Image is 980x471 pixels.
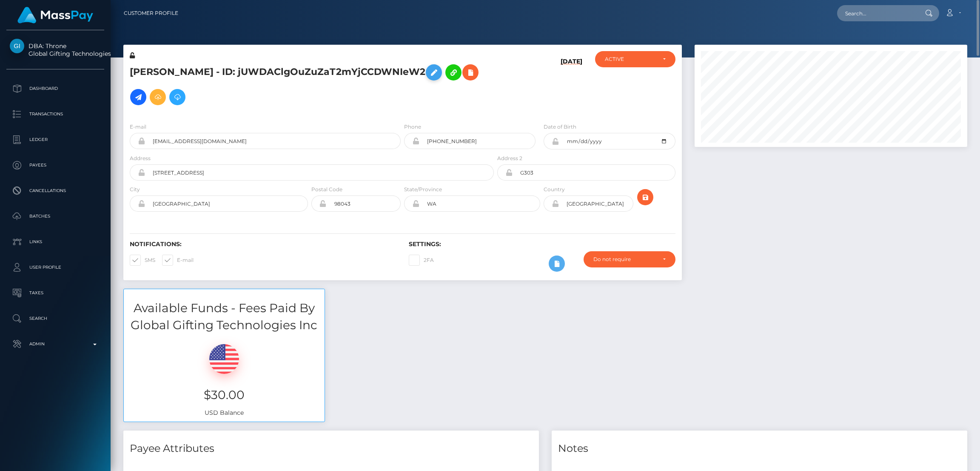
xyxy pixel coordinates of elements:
p: Batches [10,210,101,223]
h3: Available Funds - Fees Paid By Global Gifting Technologies Inc [124,300,325,333]
a: Cancellations [6,180,104,201]
a: Taxes [6,282,104,304]
p: Dashboard [10,82,101,95]
h4: Payee Attributes [130,441,533,456]
label: Date of Birth [544,123,576,131]
label: State/Province [404,186,442,193]
img: USD.png [209,344,239,374]
h5: [PERSON_NAME] - ID: jUWDAClgOuZuZaT2mYjCCDWNIeW2 [130,60,489,109]
a: Admin [6,333,104,355]
div: USD Balance [124,333,325,422]
label: Postal Code [311,186,342,193]
a: User Profile [6,257,104,278]
label: City [130,186,140,193]
a: Search [6,308,104,329]
a: Initiate Payout [130,89,146,105]
a: Links [6,231,104,253]
label: Country [544,186,565,193]
p: Ledger [10,133,101,146]
a: Customer Profile [124,4,178,22]
h3: $30.00 [130,387,318,403]
label: Phone [404,123,421,131]
label: SMS [130,255,155,266]
a: Dashboard [6,78,104,99]
img: Global Gifting Technologies Inc [10,39,24,53]
p: Transactions [10,108,101,121]
label: Address [130,155,151,162]
a: Transactions [6,103,104,125]
label: E-mail [130,123,146,131]
label: 2FA [409,255,434,266]
button: Do not require [584,251,675,267]
p: Payees [10,159,101,172]
h6: Settings: [409,241,675,248]
label: Address 2 [497,155,522,162]
p: Admin [10,338,101,350]
a: Ledger [6,129,104,150]
p: Links [10,235,101,248]
a: Payees [6,155,104,176]
p: User Profile [10,261,101,274]
span: DBA: Throne Global Gifting Technologies Inc [6,42,104,57]
div: ACTIVE [605,56,656,63]
div: Do not require [593,256,656,263]
h6: [DATE] [561,58,582,112]
p: Taxes [10,287,101,299]
p: Search [10,312,101,325]
label: E-mail [162,255,194,266]
p: Cancellations [10,184,101,197]
input: Search... [837,5,917,21]
button: ACTIVE [595,51,675,67]
h6: Notifications: [130,241,396,248]
a: Batches [6,206,104,227]
h4: Notes [558,441,961,456]
img: MassPay Logo [17,7,93,23]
